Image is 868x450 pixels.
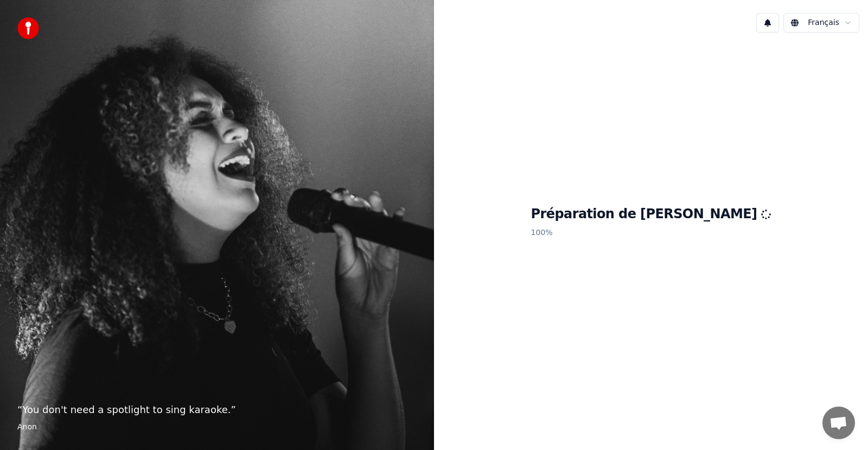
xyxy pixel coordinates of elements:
[17,17,39,39] img: youka
[822,407,855,439] div: Ouvrir le chat
[531,223,771,243] p: 100 %
[531,206,771,223] h1: Préparation de [PERSON_NAME]
[17,422,417,433] footer: Anon
[17,402,417,417] p: “ You don't need a spotlight to sing karaoke. ”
